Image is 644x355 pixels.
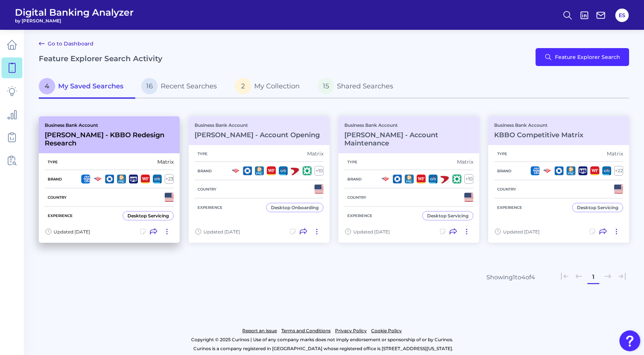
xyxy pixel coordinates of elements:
h5: Type [195,151,211,156]
span: Updated [DATE] [353,229,390,235]
a: Go to Dashboard [39,39,94,48]
h5: Country [344,195,369,200]
h5: Experience [494,205,525,210]
h3: [PERSON_NAME] - KBBO Redesign Research [45,131,174,147]
a: Report an issue [242,326,277,335]
div: Desktop Servicing [427,213,468,219]
h2: Feature Explorer Search Activity [39,54,162,63]
a: Cookie Policy [371,326,402,335]
p: Curinos is a company registered in [GEOGRAPHIC_DATA] whose registered office is [STREET_ADDRESS][... [39,344,607,353]
span: 2 [235,78,251,94]
div: Desktop Servicing [127,213,169,219]
span: Feature Explorer Search [555,54,620,60]
div: + 23 [165,174,174,184]
p: Copyright © 2025 Curinos | Use of any company marks does not imply endorsement or sponsorship of ... [37,335,607,344]
span: Updated [DATE] [54,229,90,235]
div: + 10 [464,174,473,184]
span: Shared Searches [337,82,393,90]
button: Feature Explorer Search [536,48,629,66]
a: Privacy Policy [335,326,367,335]
h5: Country [494,187,519,192]
a: 2My Collection [229,75,312,99]
div: + 10 [315,166,323,176]
p: Business Bank Account [45,122,174,128]
span: 15 [318,78,334,94]
h3: KBBO Competitive Matrix [494,131,583,139]
div: Matrix [607,150,623,157]
div: + 22 [614,166,623,176]
div: Showing 1 to 4 of 4 [486,274,535,281]
span: Recent Searches [161,82,217,90]
a: Business Bank AccountKBBO Competitive MatrixTypeMatrixBrand+22CountryExperienceDesktop ServicingU... [488,116,629,243]
h5: Brand [45,177,65,182]
span: My Collection [254,82,300,90]
span: Digital Banking Analyzer [15,7,134,18]
a: Business Bank Account[PERSON_NAME] - Account OpeningTypeMatrixBrand+10CountryExperienceDesktop On... [189,116,329,243]
h5: Brand [494,169,514,173]
p: Business Bank Account [195,122,320,128]
a: 15Shared Searches [312,75,405,99]
button: Open Resource Center [619,330,640,351]
a: Business Bank Account[PERSON_NAME] - KBBO Redesign ResearchTypeMatrixBrand+23CountryExperienceDes... [39,116,180,243]
span: by [PERSON_NAME] [15,18,134,23]
h5: Experience [344,213,375,218]
h5: Type [494,151,510,156]
div: Desktop Servicing [577,205,618,210]
a: Business Bank Account[PERSON_NAME] - Account MaintenanceTypeMatrixBrand+10CountryExperienceDeskto... [338,116,479,243]
h3: [PERSON_NAME] - Account Maintenance [344,131,473,147]
h5: Brand [344,177,364,182]
span: 4 [39,78,55,94]
span: Updated [DATE] [503,229,540,235]
button: ES [615,9,629,22]
span: My Saved Searches [58,82,123,90]
p: Business Bank Account [344,122,473,128]
div: Desktop Onboarding [271,205,319,210]
h5: Country [195,187,220,192]
h3: [PERSON_NAME] - Account Opening [195,131,320,139]
a: 4My Saved Searches [39,75,135,99]
h5: Type [45,160,61,164]
button: 1 [587,271,599,283]
div: Matrix [457,158,473,165]
h5: Experience [195,205,225,210]
span: Updated [DATE] [203,229,240,235]
div: Matrix [307,150,323,157]
p: Business Bank Account [494,122,583,128]
a: Terms and Conditions [281,326,331,335]
h5: Type [344,160,360,164]
div: Matrix [157,158,174,165]
span: 16 [141,78,158,94]
h5: Country [45,195,70,200]
h5: Brand [195,169,215,173]
a: 16Recent Searches [135,75,229,99]
h5: Experience [45,213,76,218]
